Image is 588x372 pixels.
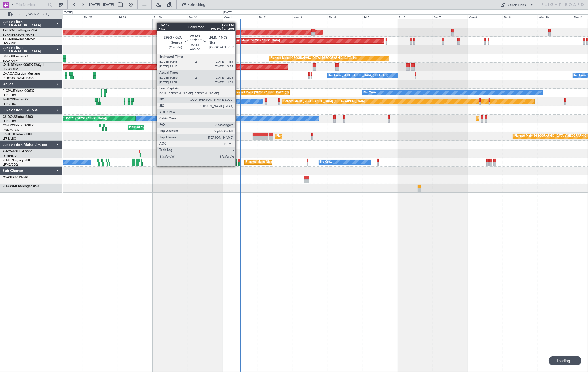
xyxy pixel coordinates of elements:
[364,89,376,97] div: No Crew
[328,14,363,19] div: Thu 4
[258,14,293,19] div: Tue 2
[187,3,209,7] span: Refreshing...
[3,55,29,58] a: LX-GBHFalcon 7X
[3,163,18,167] a: LFMD/CEQ
[3,119,16,123] a: LFPB/LBG
[3,98,29,101] a: F-HECDFalcon 7X
[14,13,55,16] span: Only With Activity
[3,150,32,153] a: 9H-YAAGlobal 5000
[3,124,34,127] a: CS-RRCFalcon 900LX
[129,124,212,131] div: Planned Maint [GEOGRAPHIC_DATA] ([GEOGRAPHIC_DATA])
[3,76,34,80] a: [PERSON_NAME]/QSA
[3,154,17,158] a: FCBB/BZV
[223,14,257,19] div: Mon 1
[3,72,15,75] span: LX-AOA
[3,38,13,41] span: T7-EMI
[3,41,18,45] a: LFMN/NCE
[3,133,14,136] span: CS-JHH
[230,37,280,45] div: Planned Maint [GEOGRAPHIC_DATA]
[6,10,57,19] button: Only With Activity
[246,158,304,166] div: Planned Maint Nice ([GEOGRAPHIC_DATA])
[277,132,359,140] div: Planned Maint [GEOGRAPHIC_DATA] ([GEOGRAPHIC_DATA])
[3,133,32,136] a: CS-JHHGlobal 6000
[234,89,317,97] div: Planned Maint [GEOGRAPHIC_DATA] ([GEOGRAPHIC_DATA])
[3,63,44,67] a: LX-INBFalcon 900EX EASy II
[3,115,33,119] a: CS-DOUGlobal 6500
[3,159,13,162] span: 9H-LPZ
[24,115,107,123] div: Planned Maint [GEOGRAPHIC_DATA] ([GEOGRAPHIC_DATA])
[3,72,40,75] a: LX-AOACitation Mustang
[503,14,538,19] div: Tue 9
[179,1,211,9] button: Refreshing...
[320,158,332,166] div: No Crew
[498,1,537,9] button: Quick Links
[3,63,13,67] span: LX-INB
[3,185,39,188] a: 9H-CWMChallenger 850
[3,185,16,188] span: 9H-CWM
[538,14,573,19] div: Wed 10
[153,14,188,19] div: Sat 30
[3,159,30,162] a: 9H-LPZLegacy 500
[3,128,19,132] a: DNMM/LOS
[398,14,433,19] div: Sat 6
[433,14,468,19] div: Sun 7
[329,72,388,79] div: No Crew [GEOGRAPHIC_DATA] (Dublin Intl)
[3,115,15,119] span: CS-DOU
[177,89,189,97] div: No Crew
[468,14,502,19] div: Mon 8
[478,115,560,123] div: Planned Maint [GEOGRAPHIC_DATA] ([GEOGRAPHIC_DATA])
[271,54,358,62] div: Planned Maint [GEOGRAPHIC_DATA] ([GEOGRAPHIC_DATA] Intl)
[83,14,118,19] div: Thu 28
[3,176,28,179] a: OY-CBKPC12/NG
[3,176,14,179] span: OY-CBK
[3,98,14,101] span: F-HECD
[3,137,16,141] a: LFPB/LBG
[283,98,366,105] div: Planned Maint [GEOGRAPHIC_DATA] ([GEOGRAPHIC_DATA])
[47,14,82,19] div: Wed 27
[3,89,34,93] a: F-GPNJFalcon 900EX
[89,2,114,7] span: [DATE] - [DATE]
[508,3,526,8] div: Quick Links
[3,67,18,71] a: EDLW/DTM
[3,59,18,63] a: EDLW/DTM
[212,98,224,105] div: No Crew
[118,14,152,19] div: Fri 29
[363,14,398,19] div: Fri 5
[549,356,581,365] div: Loading...
[3,102,16,106] a: LFPB/LBG
[3,55,14,58] span: LX-GBH
[293,14,327,19] div: Wed 3
[3,29,37,32] a: T7-DYNChallenger 604
[3,33,35,37] a: EVRA/[PERSON_NAME]
[188,14,223,19] div: Sun 31
[3,93,16,97] a: LFPB/LBG
[3,38,35,41] a: T7-EMIHawker 900XP
[3,29,14,32] span: T7-DYN
[3,150,14,153] span: 9H-YAA
[64,10,73,15] div: [DATE]
[3,124,14,127] span: CS-RRC
[223,10,232,15] div: [DATE]
[3,89,14,93] span: F-GPNJ
[16,1,46,9] input: Trip Number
